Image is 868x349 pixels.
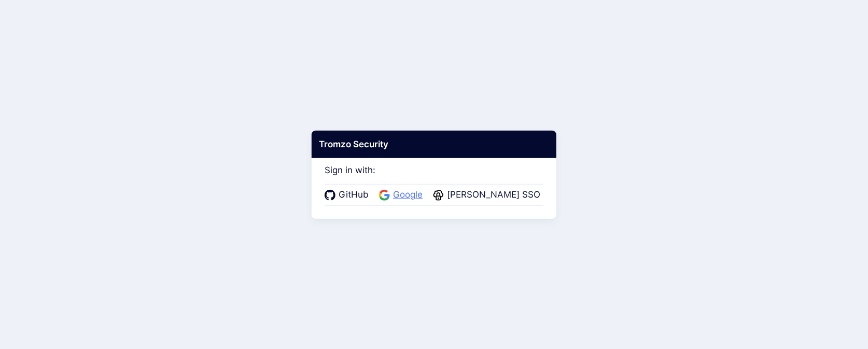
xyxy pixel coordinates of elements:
[444,188,543,202] span: [PERSON_NAME] SSO
[390,188,426,202] span: Google
[312,130,556,158] div: Tromzo Security
[433,188,543,202] a: [PERSON_NAME] SSO
[379,188,426,202] a: Google
[325,188,372,202] a: GitHub
[325,150,543,205] div: Sign in with:
[335,188,372,202] span: GitHub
